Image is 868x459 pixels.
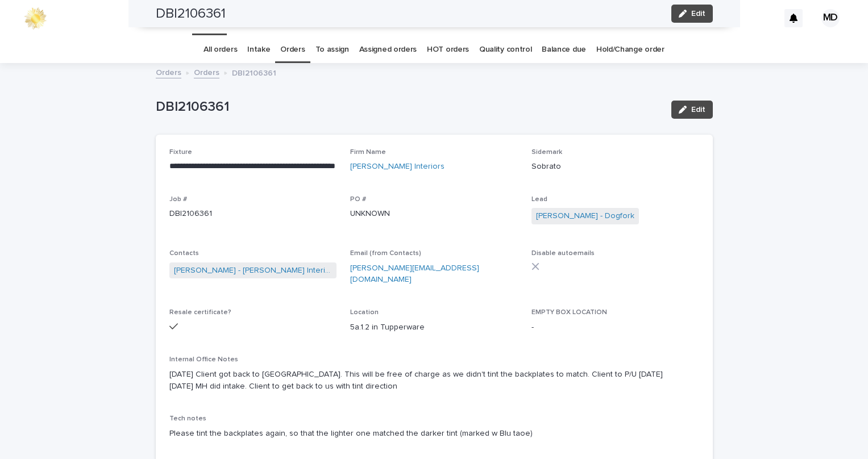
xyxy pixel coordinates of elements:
a: Orders [194,65,219,78]
a: All orders [203,36,237,63]
a: Orders [280,36,305,63]
p: Please tint the backplates again, so that the lighter one matched the darker tint (marked w Blu t... [169,428,699,440]
a: Quality control [479,36,531,63]
a: To assign [315,36,349,63]
span: Fixture [169,149,192,156]
span: EMPTY BOX LOCATION [531,309,607,316]
a: Balance due [542,36,586,63]
p: UNKNOWN [350,208,518,220]
span: Resale certificate? [169,309,231,316]
a: [PERSON_NAME] - Dogfork [536,210,634,222]
span: Tech notes [169,415,206,422]
a: Hold/Change order [596,36,665,63]
span: Lead [531,196,547,203]
span: Contacts [169,250,199,257]
p: DBI2106361 [169,208,337,220]
p: DBI2106361 [156,99,662,115]
span: Email (from Contacts) [350,250,421,257]
p: - [531,322,699,333]
a: Orders [156,65,181,78]
p: Sobrato [531,161,699,173]
p: DBI2106361 [232,66,276,78]
a: [PERSON_NAME] Interiors [350,161,445,173]
span: Firm Name [350,149,386,156]
span: Edit [691,106,705,114]
p: [DATE] Client got back to [GEOGRAPHIC_DATA]. This will be free of charge as we didn't tint the ba... [169,369,699,393]
a: [PERSON_NAME][EMAIL_ADDRESS][DOMAIN_NAME] [350,264,479,284]
span: Sidemark [531,149,562,156]
span: Internal Office Notes [169,356,238,363]
img: 0ffKfDbyRa2Iv8hnaAqg [23,7,48,30]
span: Job # [169,196,187,203]
a: [PERSON_NAME] - [PERSON_NAME] Interiors [174,265,333,277]
div: MD [821,9,840,27]
a: Assigned orders [359,36,417,63]
a: HOT orders [427,36,469,63]
p: 5a.1.2 in Tupperware [350,322,518,333]
button: Edit [671,101,713,119]
span: PO # [350,196,366,203]
span: Location [350,309,379,316]
span: Disable autoemails [531,250,595,257]
a: Intake [247,36,270,63]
